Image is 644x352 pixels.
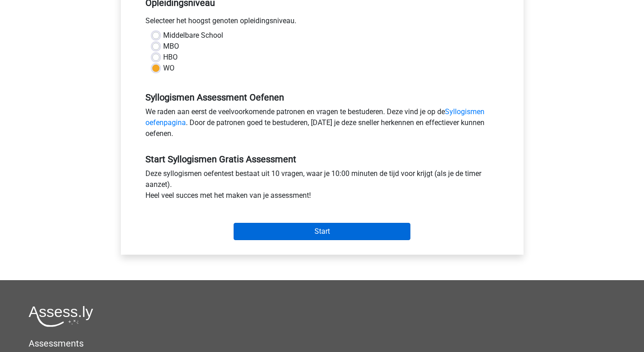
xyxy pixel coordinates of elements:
h5: Assessments [29,338,615,349]
label: Middelbare School [163,30,223,41]
div: Deze syllogismen oefentest bestaat uit 10 vragen, waar je 10:00 minuten de tijd voor krijgt (als ... [139,168,506,205]
div: Selecteer het hoogst genoten opleidingsniveau. [139,15,506,30]
label: HBO [163,52,178,63]
input: Start [234,223,410,240]
label: WO [163,63,175,74]
h5: Start Syllogismen Gratis Assessment [145,154,499,165]
div: We raden aan eerst de veelvoorkomende patronen en vragen te bestuderen. Deze vind je op de . Door... [139,106,506,143]
img: Assessly logo [29,306,93,327]
h5: Syllogismen Assessment Oefenen [145,92,499,103]
label: MBO [163,41,179,52]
